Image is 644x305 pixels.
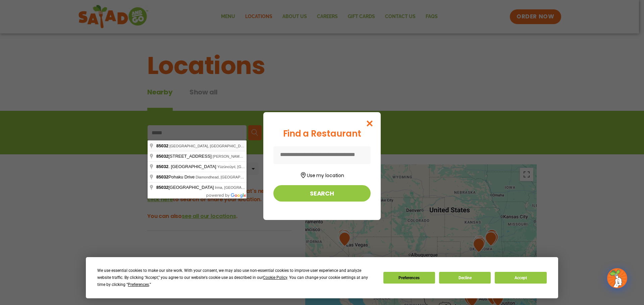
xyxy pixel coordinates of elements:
span: 85032 [156,164,168,169]
span: [GEOGRAPHIC_DATA], [GEOGRAPHIC_DATA], [GEOGRAPHIC_DATA] [169,144,289,148]
span: 85032 [156,154,168,159]
button: Use my location [273,170,371,179]
span: 85032 [156,143,168,148]
div: Cookie Consent Prompt [86,257,558,298]
span: Preferences [128,282,149,287]
div: We use essential cookies to make our site work. With your consent, we may also use non-essential ... [97,267,375,288]
span: [PERSON_NAME], [GEOGRAPHIC_DATA], [GEOGRAPHIC_DATA] [213,154,324,158]
div: Find a Restaurant [273,127,371,140]
span: Diamondhead, [GEOGRAPHIC_DATA], [GEOGRAPHIC_DATA] [196,175,300,179]
span: Irma, [GEOGRAPHIC_DATA], [GEOGRAPHIC_DATA] [215,185,303,189]
button: Close modal [359,112,381,135]
span: . [GEOGRAPHIC_DATA] [156,164,217,169]
span: [GEOGRAPHIC_DATA] [156,185,215,190]
button: Accept [495,272,546,284]
img: wpChatIcon [608,269,627,288]
span: 85032 [156,185,168,190]
span: Pohaku Drive [156,174,196,179]
button: Preferences [383,272,435,284]
span: [STREET_ADDRESS] [156,154,213,159]
button: Decline [439,272,491,284]
span: 85032 [156,174,168,179]
button: Search [273,185,371,202]
span: Yüzüncüyıl, [GEOGRAPHIC_DATA]/[GEOGRAPHIC_DATA], [GEOGRAPHIC_DATA] [217,165,356,169]
span: Cookie Policy [263,275,287,280]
